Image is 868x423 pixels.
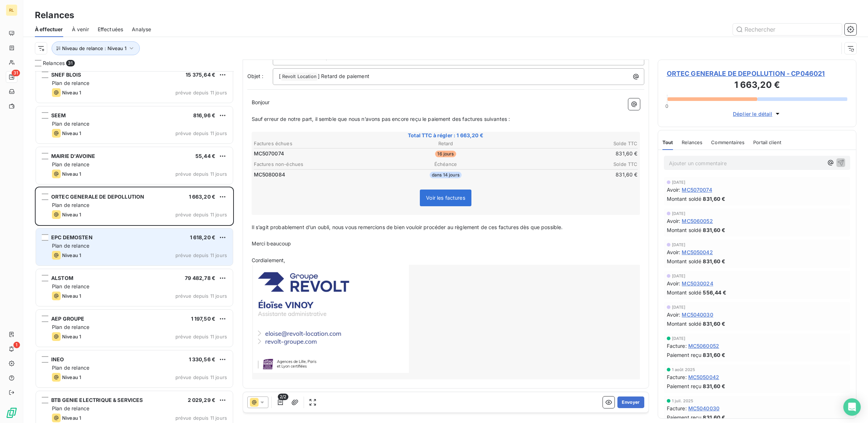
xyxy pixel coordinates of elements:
[426,195,465,201] span: Voir les factures
[35,9,74,22] h3: Relances
[667,69,848,78] span: ORTEC GENERALE DE DEPOLLUTION - CP046021
[753,139,781,145] span: Portail client
[672,243,686,247] span: [DATE]
[51,275,73,281] span: ALSTOM
[430,172,462,178] span: dans 14 jours
[175,252,227,258] span: prévue depuis 11 jours
[62,415,81,421] span: Niveau 1
[72,26,89,33] span: À venir
[688,373,719,381] span: MC5050042
[189,356,216,362] span: 1 330,56 €
[62,171,81,177] span: Niveau 1
[62,130,81,136] span: Niveau 1
[667,404,687,412] span: Facture :
[191,316,216,322] span: 1 197,50 €
[175,293,227,299] span: prévue depuis 11 jours
[672,305,686,309] span: [DATE]
[51,72,81,78] span: SNEF BLOIS
[51,234,93,240] span: EPC DEMOSTEN
[667,414,702,421] span: Paiement reçu
[62,45,126,51] span: Niveau de relance : Niveau 1
[12,70,20,76] span: 31
[253,132,639,139] span: Total TTC à régler : 1 663,20 €
[62,293,81,299] span: Niveau 1
[52,161,89,167] span: Plan de relance
[252,240,291,247] span: Merci beaucoup
[682,139,702,145] span: Relances
[703,289,726,296] span: 556,44 €
[617,396,644,408] button: Envoyer
[382,140,510,147] th: Retard
[672,211,686,216] span: [DATE]
[247,73,264,79] span: Objet :
[62,252,81,258] span: Niveau 1
[667,257,702,265] span: Montant soldé
[672,399,694,403] span: 1 juil. 2025
[52,283,89,289] span: Plan de relance
[253,171,381,179] td: MC5080084
[667,78,848,93] h3: 1 663,20 €
[510,171,638,179] td: 831,60 €
[667,320,702,328] span: Montant soldé
[703,382,725,390] span: 831,60 €
[51,194,144,200] span: ORTEC GENERALE DE DEPOLLUTION
[190,234,216,240] span: 1 618,20 €
[667,248,681,256] span: Avoir :
[62,334,81,339] span: Niveau 1
[252,257,285,263] span: Cordialement,
[667,311,681,318] span: Avoir :
[185,275,215,281] span: 79 482,78 €
[51,112,66,118] span: SEEM
[667,373,687,381] span: Facture :
[703,226,725,234] span: 831,60 €
[175,334,227,339] span: prévue depuis 11 jours
[35,26,63,33] span: À effectuer
[254,150,284,157] span: MC5070074
[98,26,123,33] span: Effectuées
[279,73,281,79] span: [
[6,407,17,419] img: Logo LeanPay
[132,26,151,33] span: Analyse
[51,356,64,362] span: INEO
[672,180,686,184] span: [DATE]
[382,160,510,168] th: Échéance
[688,404,719,412] span: MC5040030
[252,116,510,122] span: Sauf erreur de notre part, il semble que nous n’avons pas encore reçu le paiement des factures su...
[51,153,95,159] span: MAIRIE D'AVOINE
[703,195,725,203] span: 831,60 €
[253,160,381,168] th: Factures non-échues
[52,365,89,371] span: Plan de relance
[318,73,369,79] span: ] Retard de paiement
[682,311,713,318] span: MC5040030
[703,257,725,265] span: 831,60 €
[667,186,681,194] span: Avoir :
[66,60,74,66] span: 31
[52,80,89,86] span: Plan de relance
[688,342,719,350] span: MC5060052
[281,73,317,81] span: Revolt Location
[193,112,215,118] span: 816,96 €
[35,71,234,423] div: grid
[13,342,20,348] span: 1
[62,90,81,95] span: Niveau 1
[667,351,702,359] span: Paiement reçu
[51,316,85,322] span: AEP GROUPE
[51,397,143,403] span: BTB GENIE ELECTRIQUE & SERVICES
[843,398,861,416] div: Open Intercom Messenger
[52,324,89,330] span: Plan de relance
[510,140,638,147] th: Solde TTC
[252,224,563,230] span: Il s’agit probablement d’un oubli, nous vous remercions de bien vouloir procéder au règlement de ...
[665,103,668,109] span: 0
[252,99,270,105] span: Bonjour
[667,280,681,287] span: Avoir :
[278,394,288,400] span: 2/2
[510,160,638,168] th: Solde TTC
[733,110,772,118] span: Déplier le détail
[682,186,712,194] span: MC5070074
[703,414,725,421] span: 831,60 €
[703,351,725,359] span: 831,60 €
[435,151,456,157] span: 16 jours
[195,153,215,159] span: 55,44 €
[682,248,713,256] span: MC5050042
[52,202,89,208] span: Plan de relance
